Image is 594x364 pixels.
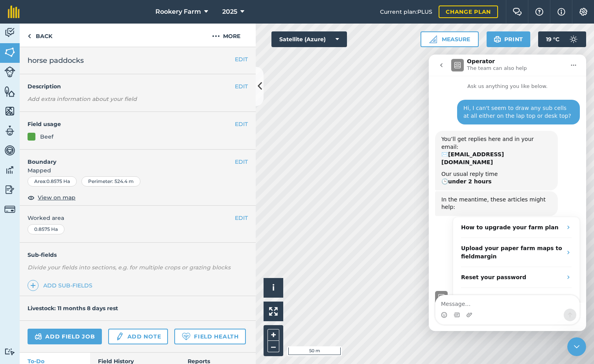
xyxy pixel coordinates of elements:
[4,66,15,77] img: svg+xml;base64,PD94bWwgdmVyc2lvbj0iMS4wIiBlbmNvZGluZz0idXRmLTgiPz4KPCEtLSBHZW5lcmF0b3I6IEFkb2JlIE...
[264,278,283,298] button: i
[4,348,15,355] img: svg+xml;base64,PD94bWwgdmVyc2lvbj0iMS4wIiBlbmNvZGluZz0idXRmLTgiPz4KPCEtLSBHZW5lcmF0b3I6IEFkb2JlIE...
[4,204,15,215] img: svg+xml;base64,PD94bWwgdmVyc2lvbj0iMS4wIiBlbmNvZGluZz0idXRmLTgiPz4KPCEtLSBHZW5lcmF0b3I6IEFkb2JlIE...
[4,184,15,196] img: svg+xml;base64,PD94bWwgdmVyc2lvbj0iMS4wIiBlbmNvZGluZz0idXRmLTgiPz4KPCEtLSBHZW5lcmF0b3I6IEFkb2JlIE...
[28,55,84,66] span: horse paddocks
[28,329,102,344] a: Add field job
[546,31,559,47] span: 19 ° C
[4,164,15,176] img: svg+xml;base64,PD94bWwgdmVyc2lvbj0iMS4wIiBlbmNvZGluZz0idXRmLTgiPz4KPCEtLSBHZW5lcmF0b3I6IEFkb2JlIE...
[28,120,235,128] h4: Field usage
[30,281,36,290] img: svg+xml;base64,PHN2ZyB4bWxucz0iaHR0cDovL3d3dy53My5vcmcvMjAwMC9zdmciIHdpZHRoPSIxNCIgaGVpZ2h0PSIyNC...
[267,329,279,341] button: +
[235,82,248,91] button: EDIT
[272,283,275,293] span: i
[8,5,20,18] img: fieldmargin Logo
[566,31,581,47] img: svg+xml;base64,PD94bWwgdmVyc2lvbj0iMS4wIiBlbmNvZGluZz0idXRmLTgiPz4KPCEtLSBHZW5lcmF0b3I6IEFkb2JlIE...
[28,305,118,312] h4: Livestock: 11 months 8 days rest
[380,7,432,16] span: Current plan : PLUS
[155,7,201,16] span: Rookery Farm
[494,35,501,44] img: svg+xml;base64,PHN2ZyB4bWxucz0iaHR0cDovL3d3dy53My5vcmcvMjAwMC9zdmciIHdpZHRoPSIxOSIgaGVpZ2h0PSIyNC...
[35,332,42,341] img: svg+xml;base64,PD94bWwgdmVyc2lvbj0iMS4wIiBlbmNvZGluZz0idXRmLTgiPz4KPCEtLSBHZW5lcmF0b3I6IEFkb2JlIE...
[28,193,76,202] button: View on map
[267,341,279,352] button: –
[212,31,220,41] img: svg+xml;base64,PHN2ZyB4bWxucz0iaHR0cDovL3d3dy53My5vcmcvMjAwMC9zdmciIHdpZHRoPSIyMCIgaGVpZ2h0PSIyNC...
[439,5,498,18] a: Change plan
[4,27,15,38] img: svg+xml;base64,PD94bWwgdmVyc2lvbj0iMS4wIiBlbmNvZGluZz0idXRmLTgiPz4KPCEtLSBHZW5lcmF0b3I6IEFkb2JlIE...
[28,31,31,41] img: svg+xml;base64,PHN2ZyB4bWxucz0iaHR0cDovL3d3dy53My5vcmcvMjAwMC9zdmciIHdpZHRoPSI5IiBoZWlnaHQ9IjI0Ii...
[20,24,60,47] a: Back
[535,8,544,16] img: A question mark icon
[81,176,140,187] div: Perimeter : 524.4 m
[40,132,53,141] div: Beef
[20,150,235,166] h4: Boundary
[579,8,588,16] img: A cog icon
[28,214,248,222] span: Worked area
[28,176,77,187] div: Area : 0.8575 Ha
[271,31,347,47] button: Satellite (Azure)
[429,55,586,331] iframe: Intercom live chat
[4,125,15,137] img: svg+xml;base64,PD94bWwgdmVyc2lvbj0iMS4wIiBlbmNvZGluZz0idXRmLTgiPz4KPCEtLSBHZW5lcmF0b3I6IEFkb2JlIE...
[28,280,96,291] a: Add sub-fields
[38,193,76,202] span: View on map
[235,157,248,166] button: EDIT
[108,329,168,344] a: Add note
[421,31,479,47] button: Measure
[28,264,231,271] em: Divide your fields into sections, e.g. for multiple crops or grazing blocks
[4,46,15,58] img: svg+xml;base64,PHN2ZyB4bWxucz0iaHR0cDovL3d3dy53My5vcmcvMjAwMC9zdmciIHdpZHRoPSI1NiIgaGVpZ2h0PSI2MC...
[28,193,35,202] img: svg+xml;base64,PHN2ZyB4bWxucz0iaHR0cDovL3d3dy53My5vcmcvMjAwMC9zdmciIHdpZHRoPSIxOCIgaGVpZ2h0PSIyNC...
[197,24,256,47] button: More
[4,86,15,97] img: svg+xml;base64,PHN2ZyB4bWxucz0iaHR0cDovL3d3dy53My5vcmcvMjAwMC9zdmciIHdpZHRoPSI1NiIgaGVpZ2h0PSI2MC...
[513,8,522,16] img: Two speech bubbles overlapping with the left bubble in the forefront
[20,251,256,259] h4: Sub-fields
[4,145,15,156] img: svg+xml;base64,PD94bWwgdmVyc2lvbj0iMS4wIiBlbmNvZGluZz0idXRmLTgiPz4KPCEtLSBHZW5lcmF0b3I6IEFkb2JlIE...
[174,329,245,344] a: Field Health
[557,7,565,16] img: svg+xml;base64,PHN2ZyB4bWxucz0iaHR0cDovL3d3dy53My5vcmcvMjAwMC9zdmciIHdpZHRoPSIxNyIgaGVpZ2h0PSIxNy...
[28,82,248,91] h4: Description
[28,95,137,102] em: Add extra information about your field
[115,332,124,341] img: svg+xml;base64,PD94bWwgdmVyc2lvbj0iMS4wIiBlbmNvZGluZz0idXRmLTgiPz4KPCEtLSBHZW5lcmF0b3I6IEFkb2JlIE...
[429,35,437,43] img: Ruler icon
[4,105,15,117] img: svg+xml;base64,PHN2ZyB4bWxucz0iaHR0cDovL3d3dy53My5vcmcvMjAwMC9zdmciIHdpZHRoPSI1NiIgaGVpZ2h0PSI2MC...
[28,224,65,234] div: 0.8575 Ha
[235,214,248,222] button: EDIT
[222,7,237,16] span: 2025
[269,307,278,316] img: Four arrows, one pointing top left, one top right, one bottom right and the last bottom left
[20,166,256,175] span: Mapped
[235,120,248,128] button: EDIT
[538,31,586,47] button: 19 °C
[567,337,586,356] iframe: Intercom live chat
[487,31,531,47] button: Print
[235,55,248,64] button: EDIT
